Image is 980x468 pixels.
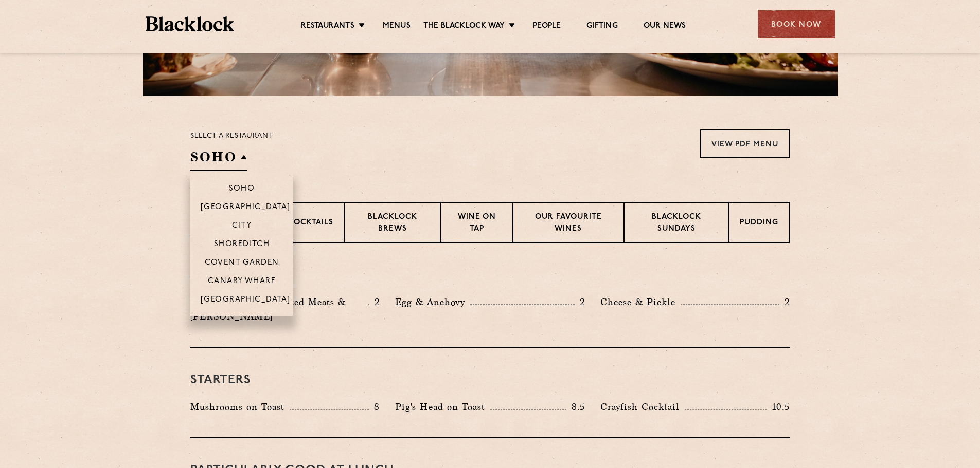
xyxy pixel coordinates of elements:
img: BL_Textured_Logo-footer-cropped.svg [146,16,235,31]
div: Book Now [758,10,835,38]
p: Canary Wharf [208,277,276,287]
p: 8 [369,400,380,414]
a: Our News [644,21,686,32]
p: Pig's Head on Toast [395,400,490,414]
h3: Pre Chop Bites [190,269,790,282]
h2: SOHO [190,148,247,171]
h3: Starters [190,373,790,387]
p: 10.5 [767,400,790,414]
p: [GEOGRAPHIC_DATA] [201,203,291,213]
p: 2 [369,295,380,309]
p: 8.5 [566,400,585,414]
p: Covent Garden [205,258,279,269]
p: Select a restaurant [190,129,273,143]
a: Gifting [586,21,617,32]
a: People [533,21,561,32]
p: Mushrooms on Toast [190,400,290,414]
p: Shoreditch [214,240,270,250]
a: View PDF Menu [700,129,790,158]
p: Wine on Tap [452,212,502,236]
p: Crayfish Cocktail [600,400,685,414]
a: The Blacklock Way [423,21,505,32]
p: Soho [229,184,255,195]
p: Cheese & Pickle [600,295,681,309]
p: Egg & Anchovy [395,295,470,309]
p: Pudding [740,217,778,230]
p: 2 [779,295,790,309]
p: Cocktails [288,217,333,230]
p: Our favourite wines [524,212,613,236]
a: Restaurants [301,21,354,32]
p: 2 [575,295,585,309]
p: Blacklock Brews [355,212,430,236]
p: Blacklock Sundays [635,212,718,236]
p: City [232,221,252,232]
p: [GEOGRAPHIC_DATA] [201,295,291,306]
a: Menus [383,21,411,32]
